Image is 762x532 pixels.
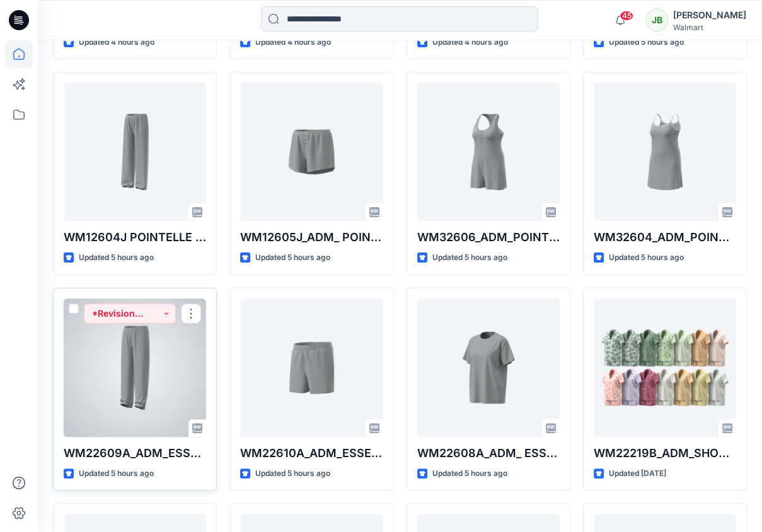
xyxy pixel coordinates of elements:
[609,251,684,264] p: Updated 5 hours ago
[620,11,633,21] span: 45
[417,229,560,246] p: WM32606_ADM_POINTELLE ROMPER
[255,36,331,49] p: Updated 4 hours ago
[432,36,508,49] p: Updated 4 hours ago
[64,82,206,221] a: WM12604J POINTELLE PANT-FAUX FLY & BUTTONS + PICOT
[79,36,154,49] p: Updated 4 hours ago
[240,298,383,437] a: WM22610A_ADM_ESSENTIALS SHORT
[417,82,560,221] a: WM32606_ADM_POINTELLE ROMPER
[417,298,560,437] a: WM22608A_ADM_ ESSENTIALS TEE
[594,444,736,462] p: WM22219B_ADM_SHORTY NOTCH SET_COLORWAY
[240,229,383,246] p: WM12605J_ADM_ POINTELLE SHORT
[64,444,206,462] p: WM22609A_ADM_ESSENTIALS LONG PANT
[609,467,666,480] p: Updated [DATE]
[594,229,736,246] p: WM32604_ADM_POINTELLE SHORT CHEMISE
[594,82,736,221] a: WM32604_ADM_POINTELLE SHORT CHEMISE
[79,467,154,480] p: Updated 5 hours ago
[79,251,154,264] p: Updated 5 hours ago
[645,9,668,31] div: JB
[432,467,507,480] p: Updated 5 hours ago
[64,229,206,246] p: WM12604J POINTELLE PANT-FAUX FLY & BUTTONS + PICOT
[609,36,684,49] p: Updated 5 hours ago
[673,8,746,23] div: [PERSON_NAME]
[432,251,507,264] p: Updated 5 hours ago
[255,251,330,264] p: Updated 5 hours ago
[240,82,383,221] a: WM12605J_ADM_ POINTELLE SHORT
[673,23,746,32] div: Walmart
[240,444,383,462] p: WM22610A_ADM_ESSENTIALS SHORT
[64,298,206,437] a: WM22609A_ADM_ESSENTIALS LONG PANT
[255,467,330,480] p: Updated 5 hours ago
[417,444,560,462] p: WM22608A_ADM_ ESSENTIALS TEE
[594,298,736,437] a: WM22219B_ADM_SHORTY NOTCH SET_COLORWAY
